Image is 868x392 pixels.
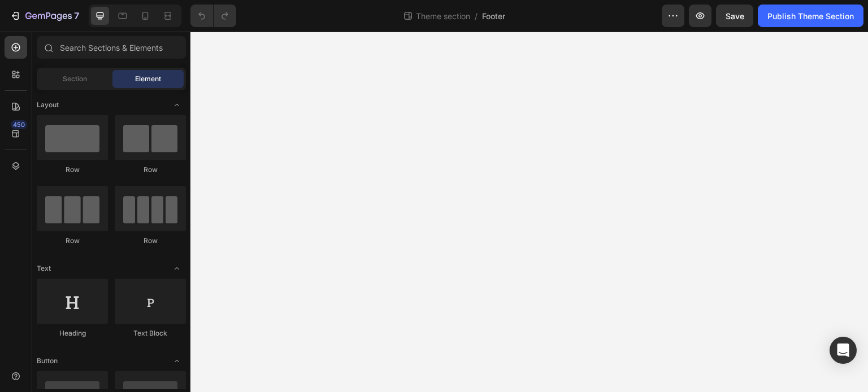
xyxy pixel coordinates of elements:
[482,10,505,22] span: Footer
[115,165,186,175] div: Row
[11,120,27,129] div: 450
[830,337,857,364] div: Open Intercom Messenger
[190,32,868,392] iframe: Design area
[37,165,108,175] div: Row
[726,11,744,21] span: Save
[767,10,854,22] div: Publish Theme Section
[37,236,108,246] div: Row
[168,259,186,278] span: Toggle open
[135,74,161,84] span: Element
[168,352,186,370] span: Toggle open
[74,9,79,23] p: 7
[37,356,58,366] span: Button
[115,328,186,338] div: Text Block
[168,96,186,114] span: Toggle open
[37,263,51,274] span: Text
[63,74,87,84] span: Section
[758,5,863,27] button: Publish Theme Section
[5,5,84,27] button: 7
[37,328,108,338] div: Heading
[414,10,472,22] span: Theme section
[716,5,753,27] button: Save
[37,100,59,110] span: Layout
[190,5,236,27] div: Undo/Redo
[115,236,186,246] div: Row
[475,10,478,22] span: /
[37,36,186,59] input: Search Sections & Elements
